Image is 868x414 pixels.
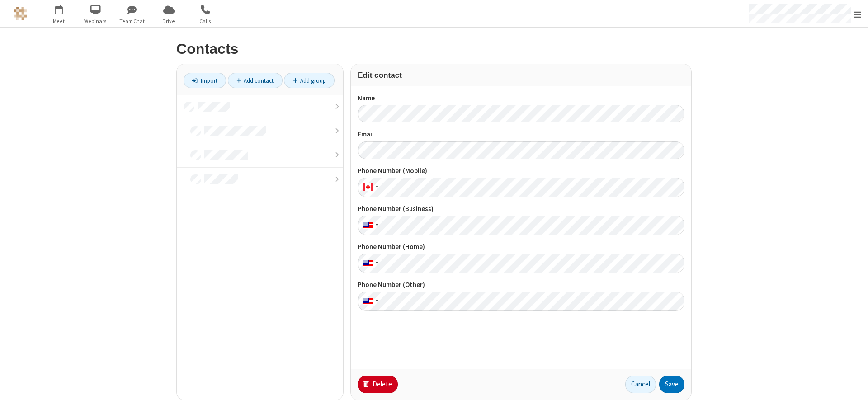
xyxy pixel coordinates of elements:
h3: Edit contact [358,71,684,80]
label: Phone Number (Mobile) [358,166,684,176]
div: United States: + 1 [358,292,381,311]
button: Cancel [625,376,656,394]
a: Add group [284,73,335,88]
label: Phone Number (Other) [358,280,684,290]
a: Add contact [228,73,283,88]
span: Drive [152,17,186,25]
div: United States: + 1 [358,254,381,273]
label: Phone Number (Business) [358,204,684,214]
div: Canada: + 1 [358,178,381,197]
label: Phone Number (Home) [358,242,684,252]
span: Team Chat [115,17,149,25]
span: Webinars [79,17,113,25]
span: Meet [42,17,76,25]
div: United States: + 1 [358,216,381,235]
span: Calls [189,17,222,25]
button: Delete [358,376,398,394]
label: Email [358,129,684,140]
a: Import [184,73,226,88]
img: QA Selenium DO NOT DELETE OR CHANGE [14,7,27,20]
h2: Contacts [176,41,692,57]
label: Name [358,93,684,103]
button: Save [659,376,684,394]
